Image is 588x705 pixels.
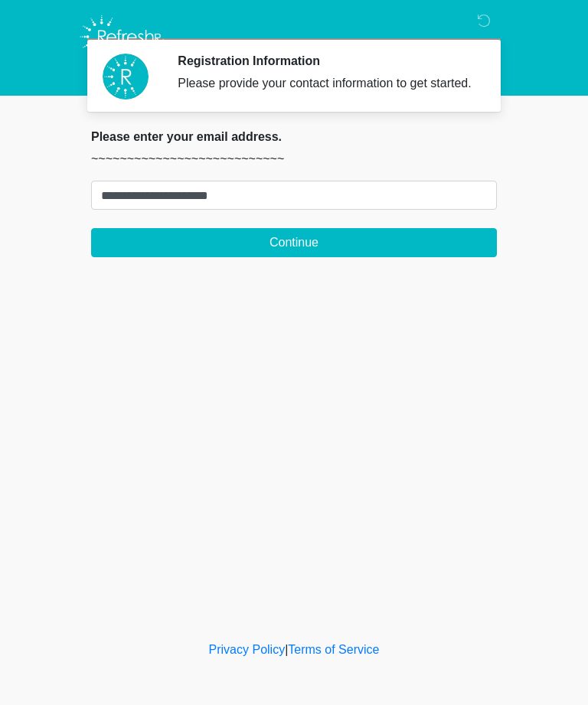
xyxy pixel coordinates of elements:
button: Continue [91,228,497,257]
a: Terms of Service [288,643,379,656]
h2: Please enter your email address. [91,129,497,144]
img: Agent Avatar [103,54,149,100]
img: Refresh RX Logo [76,11,168,62]
p: ~~~~~~~~~~~~~~~~~~~~~~~~~~~ [91,150,497,168]
a: | [285,643,288,656]
a: Privacy Policy [209,643,286,656]
div: Please provide your contact information to get started. [178,74,474,93]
